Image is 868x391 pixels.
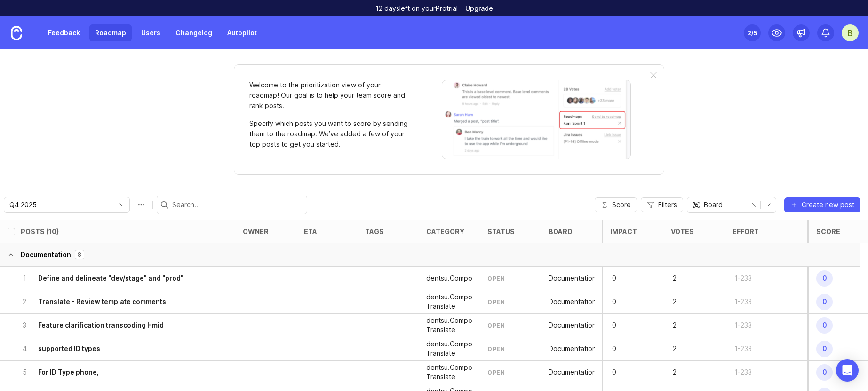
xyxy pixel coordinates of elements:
p: 1-233 [733,295,762,308]
p: 2 [671,342,700,355]
p: Specify which posts you want to score by sending them to the roadmap. We’ve added a few of your t... [249,118,409,149]
svg: prefix icon Group [693,201,700,209]
a: Feedback [42,24,86,41]
p: 2 [671,319,700,332]
a: Changelog [170,24,218,41]
p: 1-233 [733,366,762,379]
p: 0 [610,366,639,379]
div: Impact [610,228,637,235]
svg: toggle icon [761,201,776,209]
p: 0 [610,272,639,285]
button: Filters [641,197,683,212]
p: 1-233 [733,319,762,332]
h6: Feature clarification transcoding Hmid [38,321,164,330]
p: 2 [671,366,700,379]
a: Upgrade [465,5,493,12]
div: open [487,321,505,329]
div: Effort [733,228,759,235]
p: 5 [20,368,29,377]
p: 2 [671,272,700,285]
div: 2 /5 [748,26,757,39]
p: 4 [20,344,29,353]
a: Autopilot [222,24,263,41]
button: 1Define and delineate "dev/stage" and "prod" [20,267,208,290]
span: Score [612,200,631,210]
p: Documentation [549,344,595,353]
h6: Translate - Review template comments [38,297,166,306]
span: Create new post [802,200,854,210]
p: Documentation [549,297,595,306]
button: Score [595,197,637,212]
div: category [426,228,464,235]
p: 1-233 [733,272,762,285]
div: tags [365,228,384,235]
p: 0 [610,295,639,308]
a: Users [135,24,166,41]
div: board [549,228,573,235]
span: 0 [816,364,833,381]
p: 0 [610,319,639,332]
p: 2 [20,297,29,306]
div: open [487,274,505,282]
p: 12 days left on your Pro trial [375,4,458,13]
p: 1-233 [733,342,762,355]
svg: toggle icon [114,201,129,209]
h6: For ID Type phone, [38,368,99,377]
p: 0 [610,342,639,355]
button: B [842,24,859,41]
button: Roadmap options [134,197,149,212]
span: 0 [816,317,833,334]
p: dentsu.Composable [426,274,472,283]
button: Create new post [784,197,860,212]
button: 2/5 [744,24,761,41]
p: dentsu.Composable Translate [426,292,472,311]
div: open [487,345,505,353]
p: 2 [671,295,700,308]
div: owner [243,228,269,235]
button: 3Feature clarification transcoding Hmid [20,314,208,337]
p: 1 [20,274,29,283]
p: Welcome to the prioritization view of your roadmap! Our goal is to help your team score and rank ... [249,80,409,111]
input: Q4 2025 [9,200,113,210]
p: dentsu.Composable Translate [426,363,472,382]
span: 0 [816,294,833,310]
div: status [487,228,515,235]
span: Board [704,200,723,210]
div: toggle menu [687,197,776,213]
span: 0 [816,270,833,287]
p: Documentation [549,274,595,283]
span: Filters [658,200,677,210]
h6: Define and delineate "dev/stage" and "prod" [38,274,183,283]
div: Votes [671,228,694,235]
div: Open Intercom Messenger [836,359,859,382]
div: Posts (10) [21,228,59,235]
p: dentsu.Composable Translate [426,316,472,335]
p: Documentation [549,321,595,330]
a: Roadmap [89,24,132,41]
p: dentsu.Composable Translate [426,339,472,358]
p: Documentation [549,368,595,377]
input: Search... [172,200,303,210]
p: 8 [78,251,81,258]
img: Canny Home [11,26,22,40]
div: toggle menu [4,197,130,213]
button: 4supported ID types [20,337,208,360]
img: When viewing a post, you can send it to a roadmap [442,80,631,159]
div: open [487,298,505,306]
div: eta [304,228,317,235]
h6: supported ID types [38,344,100,353]
button: remove selection [747,198,760,211]
span: 0 [816,341,833,357]
div: open [487,368,505,376]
